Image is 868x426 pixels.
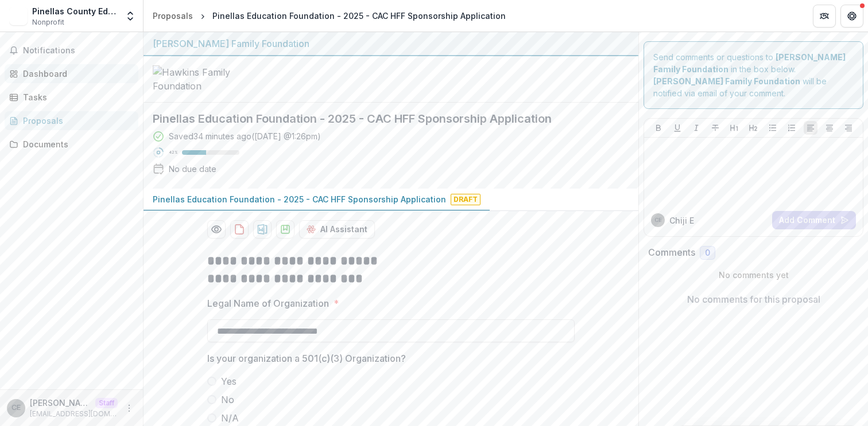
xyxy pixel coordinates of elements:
button: Notifications [5,41,138,60]
p: [PERSON_NAME] [30,397,91,409]
div: Pinellas Education Foundation - 2025 - CAC HFF Sponsorship Application [212,10,506,22]
button: More [122,401,136,415]
button: Preview 575dd6c4-dba6-4f94-a569-f78bc67fa2ea-0.pdf [207,220,226,239]
button: Partners [813,5,836,28]
button: Align Left [804,121,817,135]
div: Tasks [23,91,129,103]
div: No due date [169,163,216,175]
p: Chiji E [669,214,694,226]
button: Align Center [823,121,836,135]
button: Bullet List [766,121,780,135]
a: Tasks [5,88,138,107]
button: Get Help [840,5,863,28]
span: Draft [451,194,480,205]
span: Nonprofit [32,17,64,28]
div: Documents [23,138,129,150]
span: No [221,393,234,407]
button: download-proposal [253,220,272,239]
img: Hawkins Family Foundation [153,65,268,93]
nav: breadcrumb [148,7,510,24]
span: Notifications [23,46,134,56]
div: Chiji Eke [654,217,662,223]
h2: Pinellas Education Foundation - 2025 - CAC HFF Sponsorship Application [153,112,611,126]
p: [EMAIL_ADDRESS][DOMAIN_NAME] [30,409,118,419]
div: Dashboard [23,68,129,80]
p: Legal Name of Organization [207,296,329,310]
button: download-proposal [230,220,249,239]
div: Proposals [153,10,193,22]
div: Chiji Eke [11,404,21,412]
p: No comments for this proposal [687,292,820,306]
span: Yes [221,374,237,388]
button: Add Comment [772,211,856,229]
button: Align Right [842,121,855,135]
div: Saved 34 minutes ago ( [DATE] @ 1:26pm ) [169,130,321,142]
a: Dashboard [5,64,138,83]
div: Pinellas County Education Foundation Inc [32,5,118,17]
div: Send comments or questions to in the box below. will be notified via email of your comment. [644,41,863,109]
strong: [PERSON_NAME] Family Foundation [653,76,800,86]
button: Heading 2 [746,121,760,135]
button: Italicize [689,121,703,135]
a: Proposals [5,111,138,130]
a: Proposals [148,7,197,24]
button: Strike [708,121,722,135]
span: 0 [705,248,710,258]
button: Open entity switcher [122,5,138,28]
div: [PERSON_NAME] Family Foundation [153,37,629,50]
button: AI Assistant [299,220,375,239]
button: Bold [652,121,665,135]
span: N/A [221,411,239,425]
p: Pinellas Education Foundation - 2025 - CAC HFF Sponsorship Application [153,193,446,205]
button: Heading 1 [727,121,741,135]
button: Ordered List [785,121,799,135]
button: Underline [671,121,684,135]
a: Documents [5,135,138,154]
p: Is your organization a 501(c)(3) Organization? [207,351,406,365]
button: download-proposal [276,220,294,239]
h2: Comments [648,247,695,258]
img: Pinellas County Education Foundation Inc [9,7,28,25]
p: No comments yet [648,269,859,281]
p: Staff [95,398,118,408]
div: Proposals [23,115,129,127]
p: 42 % [169,148,177,157]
